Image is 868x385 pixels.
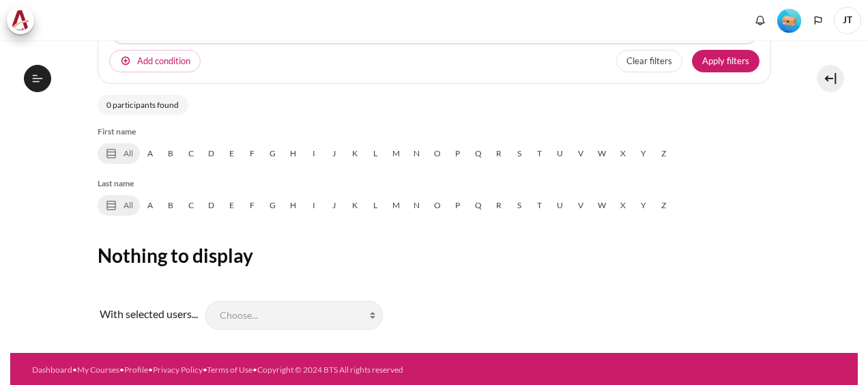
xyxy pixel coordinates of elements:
a: My Courses [77,365,119,375]
button: Languages [808,10,828,31]
a: T [530,143,550,164]
a: W [591,195,613,216]
a: Q [468,195,489,216]
a: V [570,195,591,216]
a: B [160,143,181,164]
a: D [201,143,222,164]
span: JT [834,7,861,34]
a: Q [468,143,489,164]
p: 0 participants found [98,95,188,115]
a: N [407,195,427,216]
a: K [345,143,365,164]
img: Level #1 [777,9,801,33]
a: P [448,143,468,164]
a: M [386,143,407,164]
button: Apply filters [692,50,759,73]
a: D [201,195,222,216]
a: Z [654,143,674,164]
button: Add condition [109,50,201,73]
a: O [427,143,448,164]
a: L [365,195,386,216]
label: With selected users... [98,307,200,320]
a: V [570,143,591,164]
div: • • • • • [32,364,474,376]
a: P [448,195,468,216]
a: B [160,195,181,216]
a: J [324,195,345,216]
a: I [304,143,324,164]
a: F [242,195,263,216]
a: Copyright © 2024 BTS All rights reserved [257,365,403,375]
div: Show notification window with no new notifications [750,10,770,31]
h2: Nothing to display [98,243,771,268]
a: I [304,195,324,216]
a: R [489,143,509,164]
a: H [283,195,304,216]
a: Dashboard [32,365,72,375]
img: Architeck [11,10,30,31]
a: J [324,143,345,164]
a: A [140,195,160,216]
a: R [489,195,509,216]
a: T [530,195,550,216]
a: X [613,143,633,164]
h5: First name [98,126,771,138]
a: U [550,143,570,164]
a: U [550,195,570,216]
a: Level #1 [772,8,807,33]
h5: Last name [98,177,771,190]
a: C [181,195,201,216]
a: C [181,143,201,164]
a: L [365,143,386,164]
span: Add condition [137,55,190,68]
a: H [283,143,304,164]
a: G [263,195,283,216]
a: K [345,195,365,216]
a: Y [633,143,654,164]
a: F [242,143,263,164]
a: E [222,195,242,216]
a: Profile [124,365,148,375]
div: Level #1 [777,8,801,33]
a: Z [654,195,674,216]
a: All [98,195,140,216]
button: Clear filters [616,50,682,73]
a: G [263,143,283,164]
a: S [509,195,530,216]
a: W [591,143,613,164]
a: Architeck Architeck [7,7,41,34]
a: X [613,195,633,216]
a: M [386,195,407,216]
a: A [140,143,160,164]
a: User menu [834,7,861,34]
a: S [509,143,530,164]
a: Terms of Use [207,365,252,375]
a: Privacy Policy [153,365,203,375]
a: Y [633,195,654,216]
a: All [98,143,140,164]
a: O [427,195,448,216]
a: E [222,143,242,164]
a: N [407,143,427,164]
